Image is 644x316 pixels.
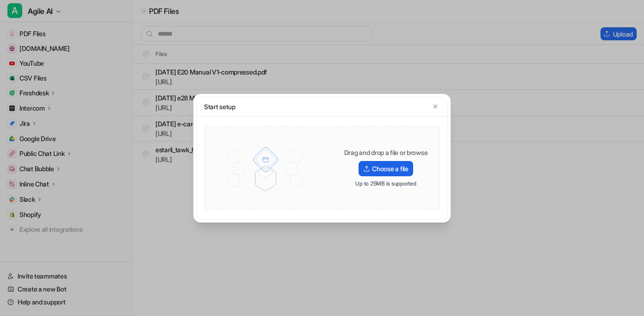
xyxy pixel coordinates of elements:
p: Up to 25MB is supported [355,180,416,187]
label: Choose a file [359,161,413,176]
p: Drag and drop a file or browse [344,148,428,157]
img: File upload illustration [214,136,317,200]
p: Start setup [204,102,235,112]
img: Upload icon [363,166,370,172]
